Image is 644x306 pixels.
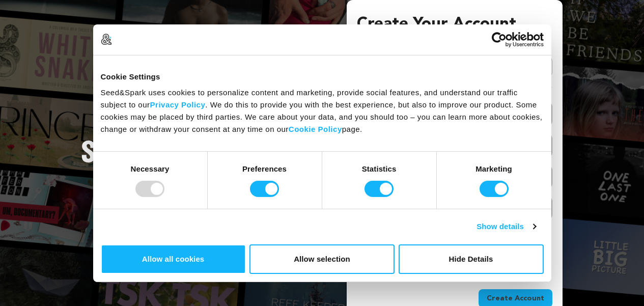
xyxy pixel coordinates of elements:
strong: Necessary [131,164,170,173]
button: Allow all cookies [101,244,246,274]
strong: Preferences [242,164,287,173]
a: Show details [477,220,536,233]
strong: Statistics [362,164,397,173]
img: logo [101,34,112,45]
div: Seed&Spark uses cookies to personalize content and marketing, provide social features, and unders... [101,87,544,135]
a: Usercentrics Cookiebot - opens in a new window [455,32,544,47]
strong: Marketing [475,164,512,173]
a: Privacy Policy [150,100,206,109]
a: Cookie Policy [289,125,342,133]
button: Hide Details [399,244,544,274]
a: Seed&Spark Homepage [81,141,228,183]
img: Seed&Spark Logo [81,141,228,163]
div: Cookie Settings [101,70,544,82]
button: Allow selection [249,244,395,274]
h3: Create Your Account [357,12,552,37]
